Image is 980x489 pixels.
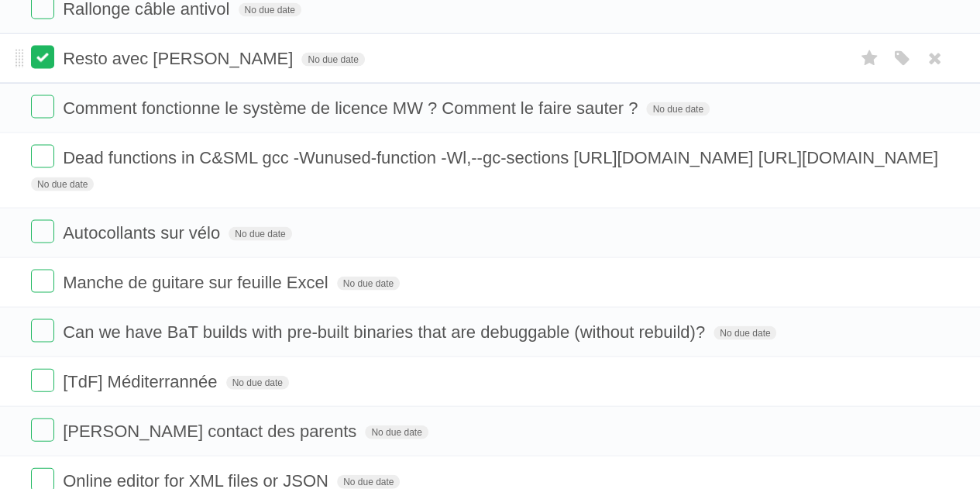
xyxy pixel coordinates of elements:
span: No due date [31,177,94,191]
label: Done [31,95,54,119]
span: No due date [229,227,291,241]
span: No due date [365,425,428,439]
span: Dead functions in C&SML gcc -Wunused-function -Wl,--gc-sections [URL][DOMAIN_NAME] [URL][DOMAIN_N... [63,148,942,167]
label: Done [31,369,54,392]
label: Done [31,46,54,69]
span: Manche de guitare sur feuille Excel [63,273,332,292]
span: Resto avec [PERSON_NAME] [63,49,297,68]
span: Comment fonctionne le système de licence MW ? Comment le faire sauter ? [63,98,641,118]
label: Done [31,145,54,168]
span: No due date [337,475,400,489]
label: Done [31,270,54,293]
span: No due date [646,102,709,116]
span: [TdF] Méditerrannée [63,372,221,391]
span: Can we have BaT builds with pre-built binaries that are debuggable (without rebuild)? [63,322,709,342]
span: No due date [239,3,301,17]
span: [PERSON_NAME] contact des parents [63,422,360,441]
label: Star task [854,46,884,71]
label: Done [31,319,54,343]
span: Autocollants sur vélo [63,223,224,243]
span: No due date [226,376,289,390]
label: Done [31,418,54,442]
span: No due date [337,277,400,291]
span: No due date [301,53,364,67]
span: No due date [714,326,776,340]
label: Done [31,220,54,243]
